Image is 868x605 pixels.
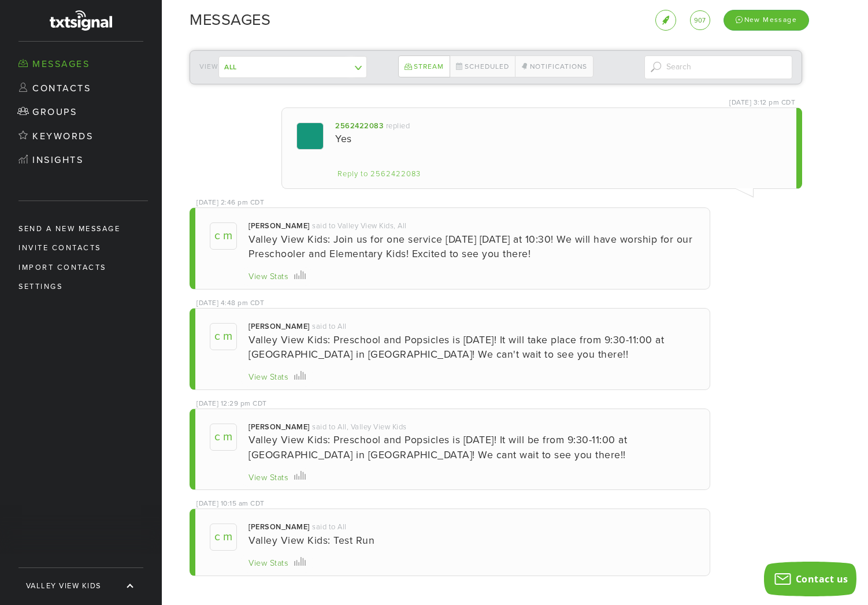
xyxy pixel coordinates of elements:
[210,524,237,551] span: C M
[248,232,695,261] div: Valley View Kids: Join us for one service [DATE] [DATE] at 10:30! We will have worship for our Pr...
[724,14,809,25] a: New Message
[196,399,267,409] div: [DATE] 12:29 pm CDT
[248,422,310,432] div: [PERSON_NAME]
[248,558,288,570] div: View Stats
[248,472,288,484] div: View Stats
[694,17,706,24] span: 907
[335,121,383,131] a: 2562422083
[196,298,264,308] div: [DATE] 4:48 pm CDT
[248,433,695,462] div: Valley View Kids: Preschool and Popsicles is [DATE]! It will be from 9:30-11:00 at [GEOGRAPHIC_DA...
[312,321,347,332] div: said to All
[312,221,407,231] div: said to Valley View Kids, All
[335,132,782,146] div: Yes
[337,168,421,180] div: Reply to 2562422083
[312,422,407,432] div: said to All, Valley View Kids
[210,323,237,350] span: C M
[644,55,793,79] input: Search
[312,522,347,532] div: said to All
[724,10,809,30] div: New Message
[386,121,410,131] div: replied
[248,333,695,362] div: Valley View Kids: Preschool and Popsicles is [DATE]! It will take place from 9:30-11:00 at [GEOGR...
[729,98,795,107] div: [DATE] 3:12 pm CDT
[335,169,423,179] a: Reply to 2562422083
[450,55,515,77] a: Scheduled
[248,271,288,283] div: View Stats
[398,55,450,77] a: Stream
[210,424,237,451] span: C M
[196,499,265,509] div: [DATE] 10:15 am CDT
[248,372,288,384] div: View Stats
[248,533,695,548] div: Valley View Kids: Test Run
[210,222,237,250] span: C M
[196,198,264,207] div: [DATE] 2:46 pm CDT
[764,562,856,596] button: Contact us
[248,321,310,332] div: [PERSON_NAME]
[199,56,348,78] div: View
[515,55,593,77] a: Notifications
[796,573,848,585] span: Contact us
[248,221,310,231] div: [PERSON_NAME]
[248,522,310,532] div: [PERSON_NAME]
